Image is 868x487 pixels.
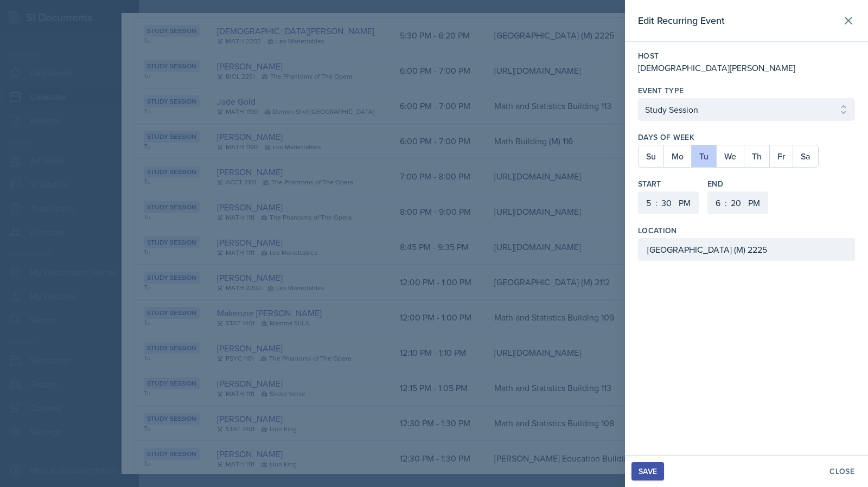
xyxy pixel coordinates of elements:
[638,85,684,96] label: Event Type
[631,462,664,480] button: Save
[707,178,768,189] label: End
[655,196,658,209] div: :
[793,145,818,167] button: Sa
[638,225,677,236] label: Location
[638,61,855,74] div: [DEMOGRAPHIC_DATA][PERSON_NAME]
[691,145,716,167] button: Tu
[744,145,769,167] button: Th
[638,178,699,189] label: Start
[639,145,663,167] button: Su
[716,145,744,167] button: We
[725,196,727,209] div: :
[822,462,861,480] button: Close
[638,238,855,261] input: Enter location
[829,467,854,476] div: Close
[638,13,725,28] h2: Edit Recurring Event
[638,132,855,143] label: Days of Week
[638,50,855,61] label: Host
[639,467,657,476] div: Save
[663,145,691,167] button: Mo
[769,145,793,167] button: Fr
